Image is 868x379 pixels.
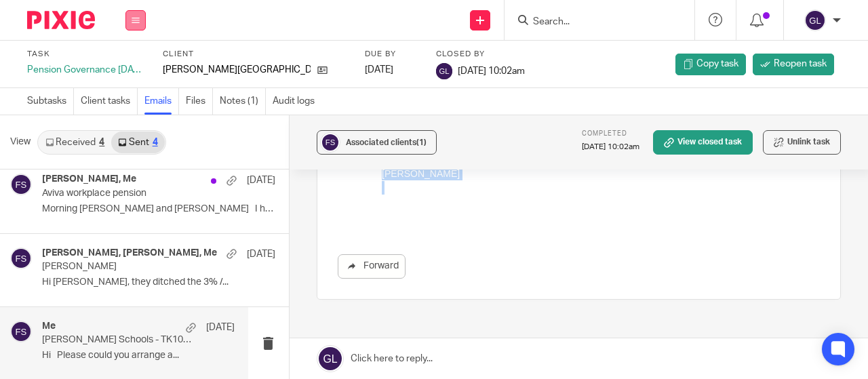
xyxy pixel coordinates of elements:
p: [PERSON_NAME] Schools - TK100724 [42,334,196,346]
a: Notes (1) [220,88,266,115]
a: Emails [144,88,179,115]
span: [DATE] 10:02am [458,66,525,76]
h4: Me [42,321,56,332]
p: [DATE] [247,174,275,187]
span: (1) [416,138,427,146]
img: svg%3E [10,174,32,195]
p: Aviva workplace pension [42,188,229,199]
p: Hi [PERSON_NAME], they ditched the 3% /... [42,277,275,288]
img: svg%3E [436,63,452,79]
a: Subtasks [27,88,74,115]
h4: [PERSON_NAME], [PERSON_NAME], Me [42,247,217,259]
img: Pixie [27,11,95,29]
span: Copy task [696,57,738,71]
a: Client tasks [81,88,138,115]
span: Completed [582,130,627,137]
a: Forward [338,254,406,279]
div: [DATE] [365,63,419,77]
p: [DATE] [206,321,235,334]
h4: [PERSON_NAME], Me [42,174,136,185]
button: Associated clients(1) [317,130,437,155]
span: Reopen task [774,57,827,71]
label: Closed by [436,49,525,60]
label: Client [163,49,348,60]
input: Search [532,16,654,28]
span: Associated clients [346,138,427,146]
button: Unlink task [763,130,841,155]
p: [DATE] [247,247,275,261]
label: Task [27,49,146,60]
div: 4 [153,138,158,147]
a: Files [186,88,213,115]
img: svg%3E [10,247,32,269]
div: Pension Governance [DATE] [27,63,146,77]
a: Reopen task [753,54,834,75]
a: Copy task [675,54,746,75]
a: View closed task [653,130,753,155]
a: Audit logs [273,88,321,115]
div: 4 [99,138,104,147]
label: Due by [365,49,419,60]
p: Hi Please could you arrange a... [42,350,235,361]
span: View [10,135,31,149]
p: [DATE] 10:02am [582,142,639,153]
p: [PERSON_NAME][GEOGRAPHIC_DATA] [163,63,311,77]
img: svg%3E [320,132,340,153]
p: [PERSON_NAME] [42,261,229,273]
a: Sent4 [111,132,164,153]
img: svg%3E [10,321,32,342]
a: Received4 [39,132,111,153]
p: Morning [PERSON_NAME] and [PERSON_NAME] I have asked... [42,203,275,215]
img: svg%3E [804,9,826,31]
